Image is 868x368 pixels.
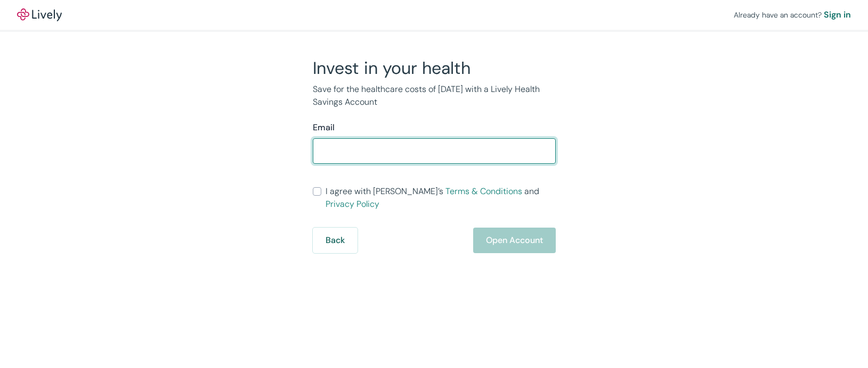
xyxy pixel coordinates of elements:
[326,198,379,210] a: Privacy Policy
[313,228,358,253] button: Back
[313,57,556,79] h2: Invest in your health
[17,9,62,21] img: Lively
[17,9,62,21] a: LivelyLively
[326,185,556,211] span: I agree with [PERSON_NAME]’s and
[734,9,851,21] div: Already have an account?
[313,121,335,134] label: Email
[824,9,851,21] a: Sign in
[313,83,556,108] p: Save for the healthcare costs of [DATE] with a Lively Health Savings Account
[445,186,522,197] a: Terms & Conditions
